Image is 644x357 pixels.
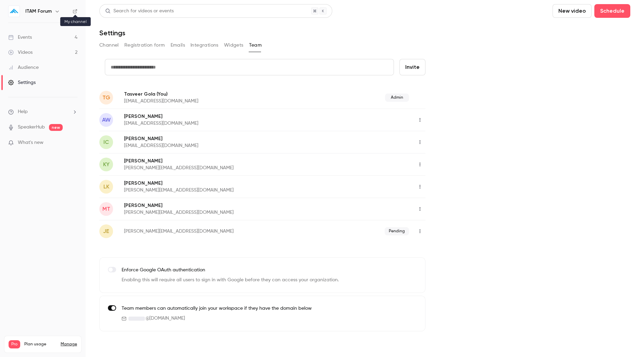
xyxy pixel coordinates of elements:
h1: Settings [99,29,125,37]
span: Admin [385,94,409,102]
p: [PERSON_NAME][EMAIL_ADDRESS][DOMAIN_NAME] [124,164,324,171]
span: TG [102,94,110,102]
span: Help [18,108,28,115]
span: What's new [18,139,44,146]
div: Search for videos or events [105,8,174,15]
p: [PERSON_NAME] [124,180,324,187]
span: KY [103,160,110,169]
p: [PERSON_NAME] [124,113,307,120]
p: [PERSON_NAME] [124,135,307,142]
span: IC [103,138,109,146]
p: Enabling this will require all users to sign in with Google before they can access your organizat... [122,276,339,284]
p: Team members can automatically join your workspace if they have the domain below [122,305,312,312]
p: [PERSON_NAME][EMAIL_ADDRESS][DOMAIN_NAME] [124,209,324,216]
div: Videos [8,49,33,56]
div: Audience [8,64,39,71]
button: Emails [171,40,185,51]
p: Tasveer Gola [124,90,292,98]
p: [PERSON_NAME] [124,202,324,209]
button: New video [553,4,592,18]
p: Enforce Google OAuth authentication [122,267,339,274]
span: Plan usage [24,342,57,347]
button: Invite [399,59,425,75]
button: Schedule [594,4,630,18]
button: Channel [99,40,119,51]
span: LK [103,183,109,191]
div: Settings [8,79,36,86]
iframe: Noticeable Trigger [69,140,77,146]
button: Registration form [124,40,165,51]
p: [PERSON_NAME][EMAIL_ADDRESS][DOMAIN_NAME] [124,187,324,194]
span: @ [DOMAIN_NAME] [146,315,185,322]
span: (You) [155,90,168,98]
span: je [103,227,109,235]
span: MT [102,205,110,213]
div: Events [8,34,32,41]
span: AW [102,116,111,124]
p: [EMAIL_ADDRESS][DOMAIN_NAME] [124,142,307,149]
h6: ITAM Forum [25,8,52,15]
p: [PERSON_NAME] [124,158,324,164]
span: Pro [9,340,20,348]
a: Manage [61,342,77,347]
p: [EMAIL_ADDRESS][DOMAIN_NAME] [124,120,307,127]
button: Team [249,40,262,51]
button: Integrations [190,40,219,51]
p: [EMAIL_ADDRESS][DOMAIN_NAME] [124,98,292,104]
img: ITAM Forum [9,6,20,17]
span: Pending [385,227,409,235]
p: [PERSON_NAME][EMAIL_ADDRESS][DOMAIN_NAME] [124,228,309,235]
a: SpeakerHub [18,124,45,131]
span: new [49,124,63,131]
button: Widgets [224,40,244,51]
li: help-dropdown-opener [8,108,77,115]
